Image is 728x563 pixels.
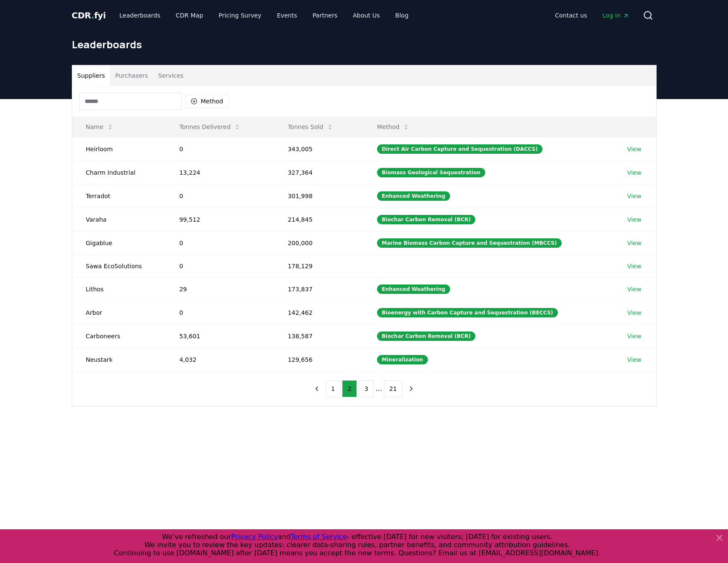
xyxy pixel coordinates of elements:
td: 214,845 [274,208,363,231]
button: Tonnes Delivered [172,118,248,135]
td: 53,601 [165,324,274,348]
div: Enhanced Weathering [377,284,450,294]
td: 327,364 [274,161,363,184]
div: Biochar Carbon Removal (BCR) [377,331,475,341]
button: 3 [359,380,374,397]
a: Contact us [548,8,594,23]
td: 29 [165,277,274,301]
span: CDR fyi [72,10,106,21]
td: 343,005 [274,137,363,161]
td: 0 [165,255,274,277]
a: View [627,215,641,224]
td: 0 [165,184,274,208]
a: About Us [346,8,386,23]
td: 301,998 [274,184,363,208]
button: 2 [342,380,357,397]
a: Partners [306,8,344,23]
td: 0 [165,137,274,161]
a: Leaderboards [112,8,167,23]
button: next page [404,380,419,397]
td: 0 [165,231,274,255]
nav: Main [112,8,415,23]
td: 173,837 [274,277,363,301]
a: View [627,308,641,317]
a: View [627,285,641,293]
td: 4,032 [165,348,274,371]
li: ... [375,384,382,394]
div: Biochar Carbon Removal (BCR) [377,215,475,224]
a: View [627,145,641,153]
button: 21 [384,380,403,397]
a: CDR Map [169,8,210,23]
button: Name [79,118,121,135]
div: Bioenergy with Carbon Capture and Sequestration (BECCS) [377,308,558,317]
td: Charm Industrial [72,161,166,184]
div: Direct Air Carbon Capture and Sequestration (DACCS) [377,144,542,154]
td: 99,512 [165,208,274,231]
button: previous page [309,380,324,397]
div: Marine Biomass Carbon Capture and Sequestration (MBCCS) [377,238,562,248]
td: 178,129 [274,255,363,277]
a: View [627,192,641,200]
button: Services [153,65,189,86]
button: Suppliers [72,65,110,86]
a: Pricing Survey [212,8,268,23]
td: Lithos [72,277,166,301]
td: Terradot [72,184,166,208]
div: Enhanced Weathering [377,191,450,201]
a: View [627,168,641,177]
td: Heirloom [72,137,166,161]
td: 138,587 [274,324,363,348]
td: Sawa EcoSolutions [72,255,166,277]
span: Log in [602,11,629,20]
div: Biomass Geological Sequestration [377,168,485,177]
td: 129,656 [274,348,363,371]
td: Neustark [72,348,166,371]
td: 200,000 [274,231,363,255]
button: Method [370,118,417,135]
td: 13,224 [165,161,274,184]
button: Tonnes Sold [281,118,340,135]
td: Carboneers [72,324,166,348]
div: Mineralization [377,355,428,364]
a: Blog [389,8,416,23]
a: View [627,355,641,364]
td: Varaha [72,208,166,231]
a: Events [270,8,304,23]
button: Method [185,94,229,108]
button: 1 [326,380,341,397]
td: Arbor [72,301,166,324]
nav: Main [548,8,636,23]
a: CDR.fyi [72,9,106,21]
td: 0 [165,301,274,324]
a: View [627,332,641,340]
a: Log in [595,8,636,23]
span: . [91,10,94,21]
td: Gigablue [72,231,166,255]
h1: Leaderboards [72,38,657,51]
a: View [627,239,641,247]
a: View [627,262,641,270]
button: Purchasers [110,65,153,86]
td: 142,462 [274,301,363,324]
